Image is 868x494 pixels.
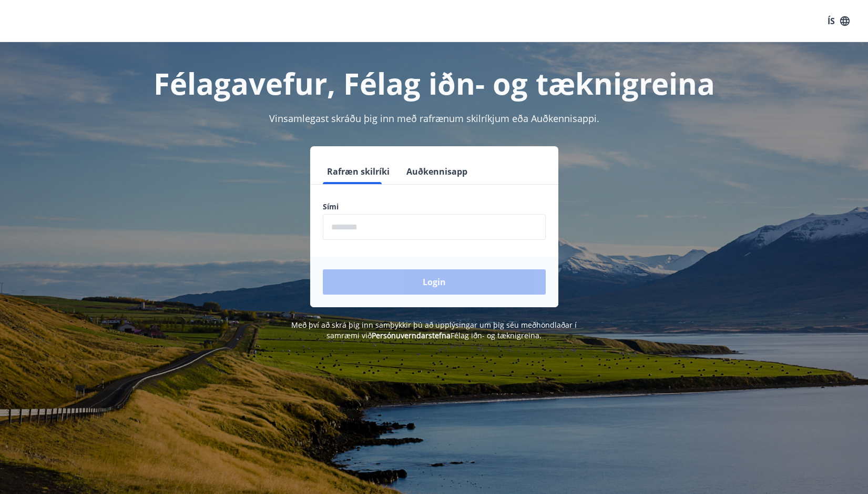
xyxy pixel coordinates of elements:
[68,63,800,103] h1: Félagavefur, Félag iðn- og tæknigreina
[822,12,855,31] button: ÍS
[291,320,577,340] span: Með því að skrá þig inn samþykkir þú að upplýsingar um þig séu meðhöndlaðar í samræmi við Félag i...
[323,159,394,184] button: Rafræn skilríki
[269,112,599,125] span: Vinsamlegast skráðu þig inn með rafrænum skilríkjum eða Auðkennisappi.
[402,159,472,184] button: Auðkennisapp
[372,330,451,340] a: Persónuverndarstefna
[323,201,546,212] label: Sími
